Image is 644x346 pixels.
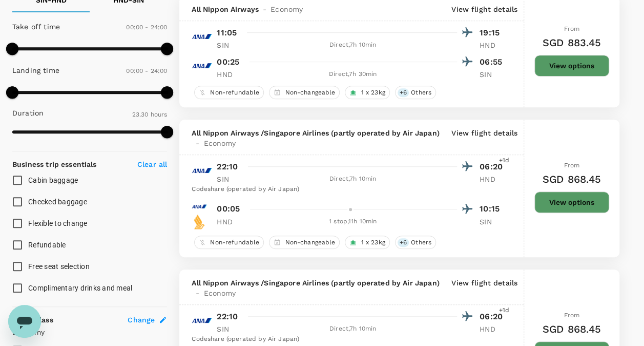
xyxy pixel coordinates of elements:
[12,327,167,337] p: Economy
[126,24,167,31] span: 00:00 - 24:00
[132,111,168,118] span: 23.30 hours
[217,27,237,39] p: 11:05
[564,162,580,169] span: From
[543,34,601,51] h6: SGD 883.45
[271,4,303,14] span: Economy
[203,288,236,298] span: Economy
[137,159,167,169] p: Clear all
[480,161,505,173] p: 06:20
[395,86,436,99] div: +6Others
[28,176,78,184] span: Cabin baggage
[269,86,340,99] div: Non-changeable
[451,278,517,298] p: View flight details
[194,236,264,249] div: Non-refundable
[192,214,207,229] img: SQ
[192,334,505,344] div: Codeshare (operated by Air Japan)
[480,311,505,323] p: 06:20
[451,128,517,148] p: View flight details
[206,238,263,247] span: Non-refundable
[203,138,236,148] span: Economy
[357,238,389,247] span: 1 x 23kg
[126,67,167,74] span: 00:00 - 24:00
[281,88,339,97] span: Non-changeable
[499,156,509,166] span: +1d
[248,174,457,184] div: Direct , 7h 10min
[398,88,409,97] span: + 6
[534,55,609,76] button: View options
[345,86,389,99] div: 1 x 23kg
[217,174,242,184] p: SIN
[248,324,457,334] div: Direct , 7h 10min
[194,86,264,99] div: Non-refundable
[259,4,271,14] span: -
[480,56,505,68] p: 06:55
[480,203,505,215] p: 10:15
[192,128,439,138] span: All Nippon Airways / Singapore Airlines (partly operated by Air Japan)
[217,324,242,334] p: SIN
[12,160,97,168] strong: Business trip essentials
[217,217,242,227] p: HND
[451,4,517,14] p: View flight details
[345,236,389,249] div: 1 x 23kg
[398,238,409,247] span: + 6
[192,138,203,148] span: -
[28,219,88,227] span: Flexible to change
[248,40,457,50] div: Direct , 7h 10min
[564,25,580,32] span: From
[192,55,212,76] img: NH
[543,321,601,337] h6: SGD 868.45
[248,69,457,80] div: Direct , 7h 30min
[192,160,212,181] img: NH
[407,238,435,247] span: Others
[12,65,59,75] p: Landing time
[128,315,155,325] span: Change
[192,310,212,331] img: NH
[28,198,87,206] span: Checked baggage
[28,284,132,292] span: Complimentary drinks and meal
[281,238,339,247] span: Non-changeable
[480,69,505,80] p: SIN
[28,241,66,249] span: Refundable
[395,236,436,249] div: +6Others
[192,199,207,214] img: NH
[480,27,505,39] p: 19:15
[192,26,212,47] img: NH
[12,108,44,118] p: Duration
[217,69,242,80] p: HND
[480,217,505,227] p: SIN
[499,305,509,316] span: +1d
[192,184,505,195] div: Codeshare (operated by Air Japan)
[28,262,90,271] span: Free seat selection
[8,305,41,338] iframe: Button to launch messaging window
[192,278,439,288] span: All Nippon Airways / Singapore Airlines (partly operated by Air Japan)
[480,40,505,50] p: HND
[564,312,580,319] span: From
[192,4,259,14] span: All Nippon Airways
[217,311,238,323] p: 22:10
[248,217,457,227] div: 1 stop , 11h 10min
[269,236,340,249] div: Non-changeable
[407,88,435,97] span: Others
[217,203,240,215] p: 00:05
[192,288,203,298] span: -
[217,40,242,50] p: SIN
[480,324,505,334] p: HND
[217,161,238,173] p: 22:10
[480,174,505,184] p: HND
[206,88,263,97] span: Non-refundable
[217,56,239,68] p: 00:25
[543,171,601,187] h6: SGD 868.45
[357,88,389,97] span: 1 x 23kg
[12,22,60,32] p: Take off time
[534,191,609,213] button: View options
